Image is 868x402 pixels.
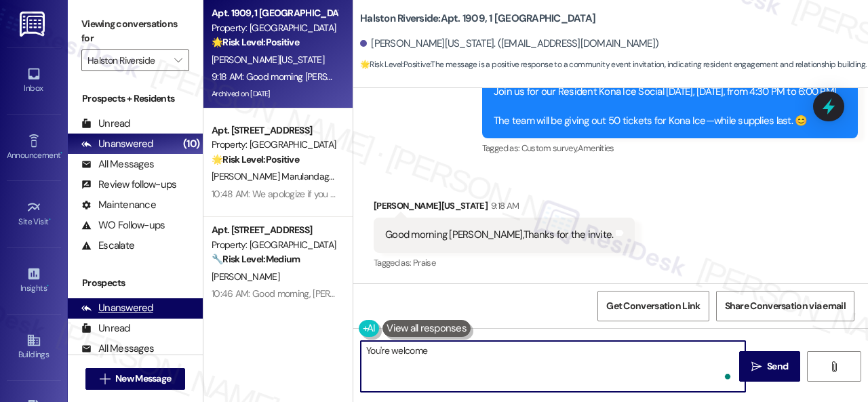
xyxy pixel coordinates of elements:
div: (10) [180,134,203,155]
div: 9:18 AM: Good morning [PERSON_NAME],Thanks for the invite. [212,71,454,83]
div: Apt. [STREET_ADDRESS] [212,223,337,237]
span: [PERSON_NAME][US_STATE] [212,54,324,66]
span: Praise [413,257,435,268]
div: Archived on [DATE] [210,302,338,319]
div: All Messages [81,342,154,356]
div: Maintenance [81,198,156,212]
div: Unread [81,321,130,336]
span: New Message [115,371,171,386]
div: Property: [GEOGRAPHIC_DATA] [212,21,337,35]
div: Unanswered [81,137,153,151]
span: Custom survey , [521,142,578,154]
button: Share Conversation via email [716,291,854,321]
i:  [174,55,182,66]
span: • [47,281,49,291]
span: : The message is a positive response to a community event invitation, indicating resident engagem... [360,58,866,72]
strong: 🔧 Risk Level: Medium [212,253,300,265]
input: All communities [87,49,167,71]
div: Unread [81,117,130,131]
a: Buildings [7,329,61,365]
strong: 🌟 Risk Level: Positive [360,59,430,70]
span: [PERSON_NAME] Marulandagarcia [212,170,349,182]
i:  [751,361,762,372]
label: Viewing conversations for [81,14,189,49]
div: Prospects + Residents [68,92,203,106]
a: Site Visit • [7,196,61,233]
button: Send [739,351,800,382]
div: Apt. [STREET_ADDRESS] [212,123,337,138]
div: 9:18 AM [488,199,519,213]
span: Amenities [578,142,614,154]
div: WO Follow-ups [81,218,165,233]
a: Inbox [7,62,61,99]
span: • [60,148,62,158]
i:  [100,374,110,384]
a: Insights • [7,262,61,299]
div: Property: [GEOGRAPHIC_DATA] [212,138,337,152]
div: Tagged as: [374,253,635,273]
div: Archived on [DATE] [210,85,338,102]
textarea: To enrich screen reader interactions, please activate Accessibility in Grammarly extension settings [361,341,745,392]
img: ResiDesk Logo [20,12,47,37]
span: [PERSON_NAME] [212,270,279,283]
div: Escalate [81,239,134,253]
span: Get Conversation Link [606,299,700,313]
div: [PERSON_NAME][US_STATE]. ([EMAIL_ADDRESS][DOMAIN_NAME]) [360,37,658,51]
div: [PERSON_NAME][US_STATE] [374,199,635,218]
div: Hi [PERSON_NAME], Join us for our Resident Kona Ice Social [DATE], [DATE], from 4:30 PM to 6:00 P... [494,56,836,128]
div: Good morning [PERSON_NAME],Thanks for the invite. [385,228,613,242]
strong: 🌟 Risk Level: Positive [212,36,299,48]
div: Prospects [68,276,203,290]
div: Apt. 1909, 1 [GEOGRAPHIC_DATA] [212,6,337,20]
button: New Message [85,368,186,390]
i:  [829,361,839,372]
span: Send [767,359,788,374]
div: All Messages [81,157,154,172]
strong: 🌟 Risk Level: Positive [212,153,299,165]
span: Share Conversation via email [725,299,846,313]
b: Halston Riverside: Apt. 1909, 1 [GEOGRAPHIC_DATA] [360,12,595,26]
div: Unanswered [81,301,153,315]
div: Review follow-ups [81,178,176,192]
div: Tagged as: [482,138,858,158]
span: • [49,215,51,224]
button: Get Conversation Link [597,291,709,321]
div: Property: [GEOGRAPHIC_DATA] [212,238,337,252]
